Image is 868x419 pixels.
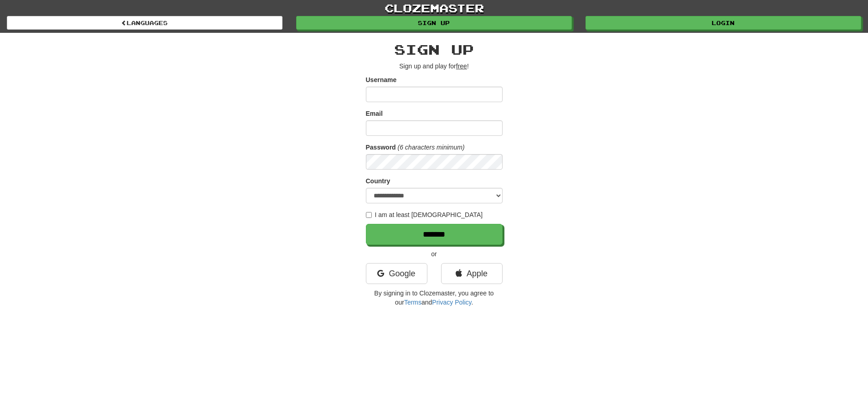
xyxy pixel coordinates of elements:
[366,289,503,307] p: By signing in to Clozemaster, you agree to our and .
[366,62,503,71] p: Sign up and play for !
[398,144,465,151] em: (6 characters minimum)
[296,16,572,30] a: Sign up
[366,143,396,152] label: Password
[441,263,503,284] a: Apple
[366,212,372,218] input: I am at least [DEMOGRAPHIC_DATA]
[366,42,503,57] h2: Sign up
[404,299,421,306] a: Terms
[432,299,471,306] a: Privacy Policy
[366,109,383,118] label: Email
[366,263,427,284] a: Google
[7,16,282,30] a: Languages
[366,75,397,84] label: Username
[456,62,467,70] u: free
[366,176,390,186] label: Country
[366,249,503,259] p: or
[366,210,483,219] label: I am at least [DEMOGRAPHIC_DATA]
[586,16,861,30] a: Login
